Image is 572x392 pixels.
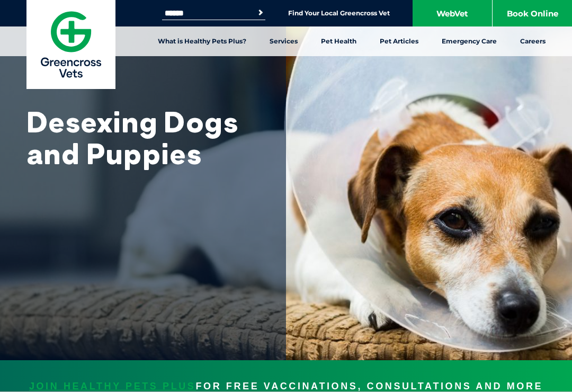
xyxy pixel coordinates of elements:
a: Pet Health [309,26,368,56]
a: Emergency Care [430,26,508,56]
a: Services [258,26,309,56]
button: Search [255,7,266,18]
a: Find Your Local Greencross Vet [288,9,390,17]
a: Careers [508,26,557,56]
a: Pet Articles [368,26,430,56]
h1: Desexing Dogs and Puppies [26,106,260,170]
a: JOIN HEALTHY PETS PLUS [29,381,196,391]
a: What is Healthy Pets Plus? [146,26,258,56]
